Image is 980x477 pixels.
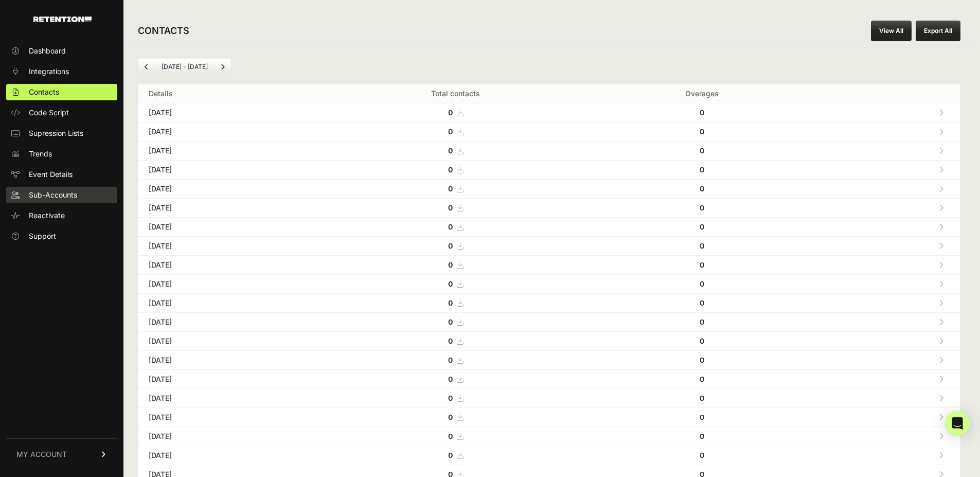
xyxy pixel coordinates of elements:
td: [DATE] [138,275,317,294]
a: View All [871,21,912,41]
a: Contacts [6,84,117,100]
strong: 0 [448,317,453,326]
img: Retention.com [33,16,92,22]
strong: 0 [448,127,453,136]
strong: 0 [700,337,704,345]
span: Supression Lists [29,128,83,138]
a: Sub-Accounts [6,187,117,203]
th: Overages [594,84,810,103]
a: MY ACCOUNT [6,438,117,470]
td: [DATE] [138,256,317,275]
strong: 0 [448,432,453,440]
td: [DATE] [138,142,317,161]
span: Dashboard [29,46,66,56]
a: Previous [138,59,155,75]
td: [DATE] [138,427,317,446]
strong: 0 [700,394,704,402]
td: [DATE] [138,332,317,351]
td: [DATE] [138,237,317,256]
strong: 0 [700,413,704,421]
strong: 0 [448,165,453,174]
div: Open Intercom Messenger [945,411,970,436]
span: Reactivate [29,210,65,221]
strong: 0 [700,375,704,383]
span: Code Script [29,108,69,118]
th: Details [138,84,317,103]
strong: 0 [448,279,453,288]
strong: 0 [448,260,453,269]
strong: 0 [700,356,704,364]
td: [DATE] [138,122,317,142]
td: [DATE] [138,161,317,180]
td: [DATE] [138,351,317,370]
strong: 0 [700,451,704,460]
strong: 0 [700,298,704,307]
td: [DATE] [138,389,317,408]
strong: 0 [448,184,453,193]
strong: 0 [448,356,453,364]
strong: 0 [700,241,704,250]
strong: 0 [700,184,704,193]
strong: 0 [448,203,453,212]
strong: 0 [700,279,704,288]
strong: 0 [448,146,453,155]
td: [DATE] [138,294,317,313]
strong: 0 [448,108,453,117]
a: Code Script [6,104,117,121]
strong: 0 [448,337,453,345]
strong: 0 [448,222,453,231]
a: Integrations [6,63,117,80]
strong: 0 [448,394,453,402]
strong: 0 [700,203,704,212]
strong: 0 [700,260,704,269]
span: Trends [29,149,52,159]
span: Integrations [29,66,69,77]
a: Reactivate [6,207,117,224]
td: [DATE] [138,199,317,218]
strong: 0 [700,317,704,326]
strong: 0 [700,222,704,231]
strong: 0 [700,127,704,136]
span: Support [29,231,56,241]
strong: 0 [448,298,453,307]
span: Event Details [29,169,73,180]
a: Trends [6,146,117,162]
th: Total contacts [317,84,594,103]
td: [DATE] [138,313,317,332]
span: MY ACCOUNT [16,449,67,460]
span: Sub-Accounts [29,190,77,200]
button: Export All [916,21,960,41]
td: [DATE] [138,180,317,199]
strong: 0 [700,165,704,174]
td: [DATE] [138,103,317,122]
td: [DATE] [138,446,317,465]
a: Next [215,59,231,75]
strong: 0 [448,413,453,421]
strong: 0 [700,432,704,440]
td: [DATE] [138,408,317,427]
strong: 0 [448,241,453,250]
strong: 0 [700,146,704,155]
strong: 0 [448,375,453,383]
h2: CONTACTS [138,24,189,38]
span: Contacts [29,87,59,97]
a: Dashboard [6,43,117,59]
td: [DATE] [138,370,317,389]
td: [DATE] [138,218,317,237]
li: [DATE] - [DATE] [155,63,214,71]
a: Support [6,228,117,244]
strong: 0 [700,108,704,117]
a: Event Details [6,166,117,183]
strong: 0 [448,451,453,460]
a: Supression Lists [6,125,117,142]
